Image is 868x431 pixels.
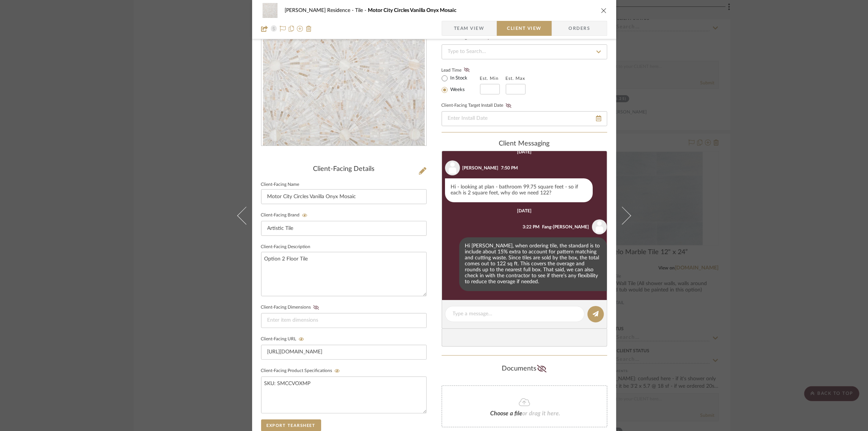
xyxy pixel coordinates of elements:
[442,44,607,59] input: Type to Search…
[454,21,485,36] span: Team View
[261,221,427,236] input: Enter Client-Facing Brand
[523,410,561,416] span: or drag it here.
[261,189,427,204] input: Enter Client-Facing Item Name
[285,8,355,13] span: [PERSON_NAME] Residence
[261,305,321,310] label: Client-Facing Dimensions
[261,345,427,360] input: Enter item URL
[506,76,526,81] label: Est. Max
[442,67,480,74] label: Lead Time
[442,111,607,126] input: Enter Install Date
[261,165,427,174] div: Client-Facing Details
[523,224,540,230] div: 3:22 PM
[601,7,607,14] button: close
[442,103,514,108] label: Client-Facing Target Install Date
[300,213,310,218] button: Client-Facing Brand
[442,140,607,148] div: client Messaging
[306,26,312,32] img: Remove from project
[517,149,532,154] div: [DATE]
[560,21,598,36] span: Orders
[445,160,460,175] img: user_avatar.png
[311,305,321,310] button: Client-Facing Dimensions
[442,363,607,375] div: Documents
[459,237,607,291] div: Hi [PERSON_NAME], when ordering tile, the standard is to include about 15% extra to account for p...
[442,74,480,94] mat-radio-group: Select item type
[261,313,427,328] input: Enter item dimensions
[462,66,472,74] button: Lead Time
[261,3,279,18] img: ac4af71f-db3b-4953-a8bd-d34576b0654b_48x40.jpg
[355,8,368,13] span: Tile
[261,213,310,218] label: Client-Facing Brand
[445,178,593,202] div: Hi - looking at plan - bathroom 99.75 square feet - so if each is 2 square feet, why do we need 122?
[332,368,342,374] button: Client-Facing Product Specifications
[449,75,468,82] label: In Stock
[480,76,499,81] label: Est. Min
[449,87,465,93] label: Weeks
[542,224,589,230] div: Fang-[PERSON_NAME]
[463,165,499,171] div: [PERSON_NAME]
[501,165,518,171] div: 7:50 PM
[368,8,457,13] span: Motor City Circles Vanilla Onyx Mosaic
[261,337,307,342] label: Client-Facing URL
[592,219,607,234] img: user_avatar.png
[504,103,514,108] button: Client-Facing Target Install Date
[297,337,307,342] button: Client-Facing URL
[507,21,542,36] span: Client View
[517,208,532,213] div: [DATE]
[261,245,311,249] label: Client-Facing Description
[261,183,300,187] label: Client-Facing Name
[261,368,342,374] label: Client-Facing Product Specifications
[491,410,523,416] span: Choose a file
